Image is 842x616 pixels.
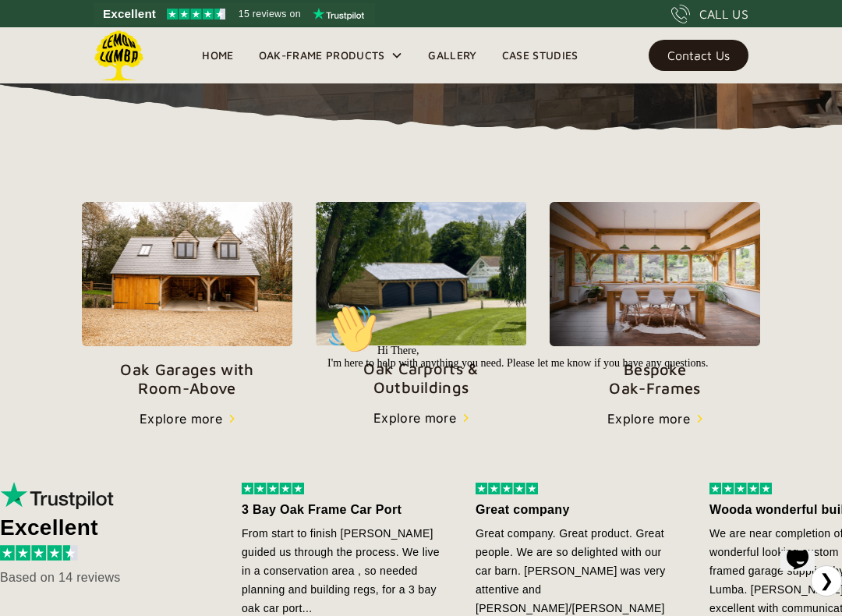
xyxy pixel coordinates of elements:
button: ❯ [811,565,842,597]
div: Oak-Frame Products [259,46,385,65]
div: Explore more [140,409,222,428]
p: Oak Carports & Outbuildings [316,359,526,397]
img: Trustpilot logo [313,8,364,20]
iframe: chat widget [774,551,826,600]
a: CALL US [671,5,748,23]
div: Contact Us [667,50,730,61]
a: Explore more [140,409,235,428]
img: 5 stars [242,483,304,494]
a: Oak Carports &Outbuildings [316,202,526,397]
a: Gallery [416,44,489,67]
a: Case Studies [490,44,591,67]
iframe: chat widget [321,298,826,546]
a: Oak Garages withRoom-Above [82,202,292,398]
a: BespokeOak-Frames [550,202,760,398]
p: Oak Garages with Room-Above [82,360,292,398]
a: See Lemon Lumba reviews on Trustpilot [94,3,375,25]
div: Oak-Frame Products [246,27,416,83]
a: Contact Us [649,40,748,71]
span: Excellent [103,5,156,23]
img: :wave: [6,6,56,56]
img: Trustpilot 4.5 stars [167,9,225,19]
span: 15 reviews on [239,5,301,23]
a: Home [189,44,246,67]
div: 3 Bay Oak Frame Car Port [242,501,444,519]
div: CALL US [699,5,748,23]
span: Hi There, I'm here to help with anything you need. Please let me know if you have any questions. [6,47,387,71]
div: 👋Hi There,I'm here to help with anything you need. Please let me know if you have any questions. [6,6,511,72]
